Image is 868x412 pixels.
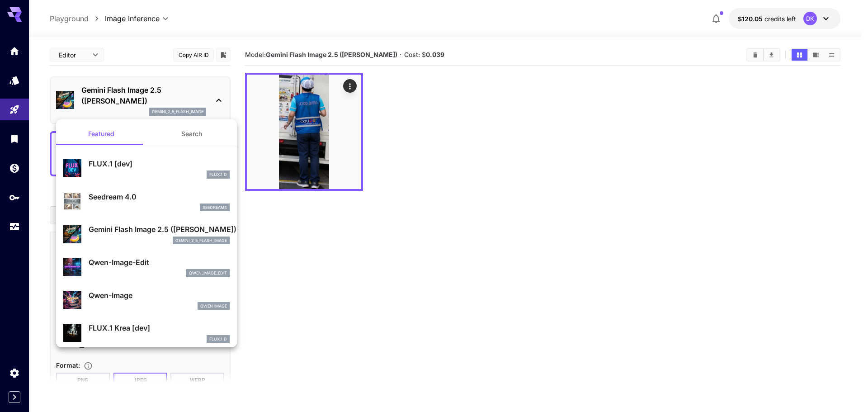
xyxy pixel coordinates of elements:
[89,322,230,333] p: FLUX.1 Krea [dev]
[175,237,227,244] p: gemini_2_5_flash_image
[189,270,227,276] p: qwen_image_edit
[89,158,230,169] p: FLUX.1 [dev]
[63,253,230,281] div: Qwen-Image-Editqwen_image_edit
[89,257,230,268] p: Qwen-Image-Edit
[63,286,230,314] div: Qwen-ImageQwen Image
[146,123,237,145] button: Search
[56,123,146,145] button: Featured
[209,171,227,178] p: FLUX.1 D
[63,220,230,248] div: Gemini Flash Image 2.5 ([PERSON_NAME])gemini_2_5_flash_image
[209,336,227,342] p: FLUX.1 D
[63,155,230,182] div: FLUX.1 [dev]FLUX.1 D
[63,188,230,215] div: Seedream 4.0seedream4
[89,290,230,301] p: Qwen-Image
[89,191,230,202] p: Seedream 4.0
[203,204,227,211] p: seedream4
[63,319,230,346] div: FLUX.1 Krea [dev]FLUX.1 D
[200,303,227,309] p: Qwen Image
[89,224,230,235] p: Gemini Flash Image 2.5 ([PERSON_NAME])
